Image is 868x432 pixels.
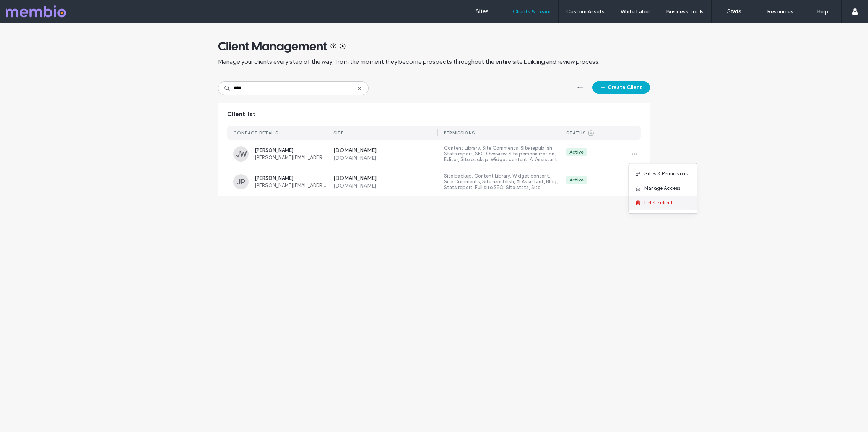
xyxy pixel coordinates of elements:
label: Resources [767,8,793,15]
span: Delete client [644,199,673,207]
div: STATUS [566,130,586,136]
span: Sites & Permissions [644,170,688,178]
label: Help [817,8,828,15]
label: Stats [727,8,741,15]
label: [DOMAIN_NAME] [333,183,438,189]
label: Content Library, Site Comments, Site republish, Stats report, SEO Overview, Site personalization,... [444,145,560,163]
button: Create Client [592,81,650,94]
div: SITE [333,130,344,136]
span: [PERSON_NAME] [255,175,327,181]
div: Active [569,149,584,155]
label: Clients & Team [513,8,551,15]
span: Manage your clients every step of the way, from the moment they become prospects throughout the e... [218,58,600,66]
span: [PERSON_NAME] [255,147,327,153]
span: [PERSON_NAME][EMAIL_ADDRESS][PERSON_NAME][DOMAIN_NAME] [255,155,327,160]
div: CONTACT DETAILS [233,130,278,136]
span: Client list [227,110,255,118]
a: JW[PERSON_NAME][PERSON_NAME][EMAIL_ADDRESS][PERSON_NAME][DOMAIN_NAME][DOMAIN_NAME][DOMAIN_NAME]Co... [227,140,641,168]
span: Client Management [218,39,327,54]
span: Help [18,5,33,12]
a: JP[PERSON_NAME][PERSON_NAME][EMAIL_ADDRESS][DOMAIN_NAME][DOMAIN_NAME][DOMAIN_NAME]Site backup, Co... [227,168,641,196]
label: Custom Assets [566,8,605,15]
div: Active [569,176,584,183]
label: [DOMAIN_NAME] [333,175,438,183]
label: [DOMAIN_NAME] [333,147,438,155]
label: Site backup, Content Library, Widget content, Site Comments, Site republish, AI Assistant, Blog, ... [444,173,560,191]
span: [PERSON_NAME][EMAIL_ADDRESS][DOMAIN_NAME] [255,183,327,188]
label: Sites [476,8,489,15]
label: Business Tools [666,8,704,15]
div: JW [233,146,249,162]
div: JP [233,174,249,189]
span: Manage Access [644,184,680,192]
label: [DOMAIN_NAME] [333,155,438,161]
div: PERMISSIONS [444,130,475,136]
label: White Label [621,8,650,15]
